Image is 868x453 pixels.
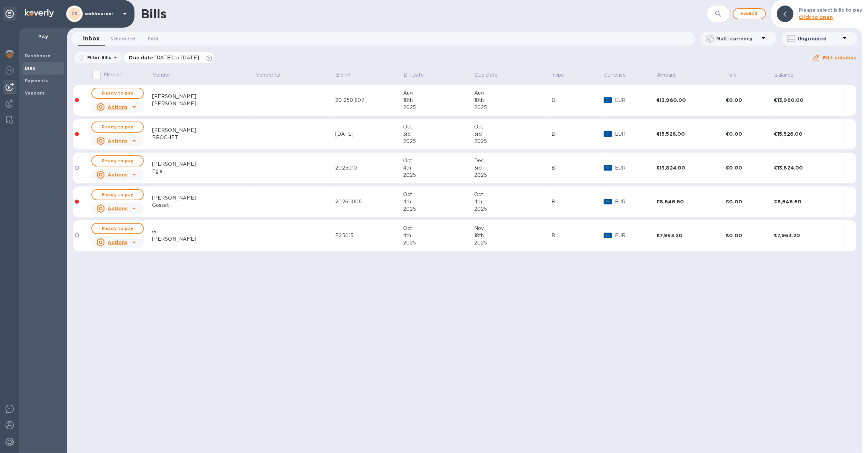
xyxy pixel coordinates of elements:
span: Balance [775,71,803,79]
span: Ready to pay [98,89,138,97]
div: Bill [552,131,604,138]
img: Logo [25,9,54,17]
div: Bill [552,232,604,239]
div: Oct [403,191,474,198]
p: EUR [615,164,656,172]
button: Ready to pay [91,122,144,133]
div: Unpin categories [3,7,17,21]
div: €0.00 [726,232,774,239]
span: Inbox [83,34,99,44]
p: EUR [615,97,656,104]
p: Amount [657,71,676,79]
b: Click to open [799,15,833,20]
span: [DATE] to [DATE] [154,55,199,60]
div: Aug [474,89,552,97]
div: 2025 [474,104,552,111]
div: €8,646.60 [774,198,843,205]
p: Vendor [153,71,170,79]
p: Due Date [475,71,498,79]
div: 2025010 [336,164,403,172]
p: corkhoarder [84,11,119,16]
p: Bill № [336,71,350,79]
div: [PERSON_NAME] [152,235,256,243]
div: Nov [474,225,552,232]
span: Ready to pay [98,123,138,131]
p: Pay [25,33,61,40]
div: €15,526.00 [774,131,843,137]
div: €13,960.00 [656,97,726,104]
u: Actions [108,138,127,144]
div: 4th [403,232,474,239]
b: Dashboard [25,53,51,58]
div: Oct [403,225,474,232]
div: Oct [474,191,552,198]
span: Paid [148,35,158,42]
div: [PERSON_NAME] [152,127,256,134]
p: Mark all [104,71,122,78]
h1: Bills [141,7,166,21]
div: 2025 [474,239,552,247]
div: 2025 [474,138,552,145]
div: [DATE] [336,131,403,138]
span: Ready to pay [98,224,138,233]
div: 3rd [474,131,552,138]
span: Bill № [336,71,359,79]
div: 2025 [474,172,552,179]
u: Actions [108,240,127,245]
p: Type [552,71,565,79]
span: Vendor ID [256,71,289,79]
div: €15,526.00 [656,131,726,137]
div: [PERSON_NAME] [152,93,256,100]
div: Dec [474,157,552,164]
span: Add bill [739,10,760,18]
div: 18th [474,232,552,239]
div: €0.00 [726,164,774,171]
div: Due date:[DATE] to [DATE] [124,52,214,63]
span: Currency [605,71,626,79]
p: Ungrouped [798,35,841,42]
div: 18th [474,97,552,104]
span: Ready to pay [98,191,138,199]
div: 2025 [474,205,552,213]
b: Vendors [25,90,45,96]
span: Vendor [153,71,179,79]
span: Ready to pay [98,157,138,165]
div: 20 250 807 [336,97,403,104]
div: 18th [403,97,474,104]
div: F25015 [336,232,403,239]
p: Balance [775,71,794,79]
div: Bill [552,164,604,172]
div: 3rd [403,131,474,138]
button: Ready to pay [91,223,144,234]
u: Actions [108,206,127,211]
button: Ready to pay [91,155,144,166]
span: Type [552,71,573,79]
b: Bills [25,66,35,71]
p: Due date : [129,54,203,61]
span: Bill Date [404,71,433,79]
div: 4th [403,164,474,172]
div: [PERSON_NAME] [152,100,256,107]
p: Paid [726,71,737,79]
div: €7,963.20 [656,232,726,239]
p: Filter Bills [84,55,111,60]
div: €0.00 [726,131,774,137]
b: CR [71,11,78,16]
div: 20260006 [336,198,403,205]
div: Bill [552,198,604,205]
div: 3rd [474,164,552,172]
div: €0.00 [726,97,774,104]
div: Bill [552,97,604,104]
div: 2025 [403,104,474,111]
div: Egia [152,168,256,175]
button: Ready to pay [91,189,144,200]
u: Edit columns [823,55,856,60]
div: 2025 [403,205,474,213]
button: Ready to pay [91,88,144,99]
span: Scheduled [110,35,135,42]
p: EUR [615,131,656,138]
span: Due Date [475,71,507,79]
u: Actions [108,172,127,177]
button: Addbill [733,8,766,19]
div: €7,963.20 [774,232,843,239]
